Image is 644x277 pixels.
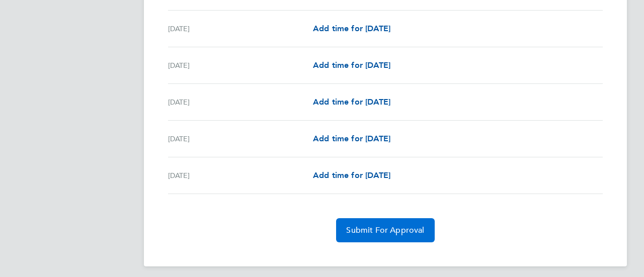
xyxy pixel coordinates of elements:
[168,133,313,145] div: [DATE]
[313,96,390,108] a: Add time for [DATE]
[313,97,390,107] span: Add time for [DATE]
[313,134,390,143] span: Add time for [DATE]
[313,60,390,70] span: Add time for [DATE]
[168,169,313,181] div: [DATE]
[336,218,434,242] button: Submit For Approval
[168,96,313,108] div: [DATE]
[313,59,390,71] a: Add time for [DATE]
[313,169,390,181] a: Add time for [DATE]
[313,24,390,33] span: Add time for [DATE]
[313,23,390,35] a: Add time for [DATE]
[168,23,313,35] div: [DATE]
[168,59,313,71] div: [DATE]
[346,225,424,235] span: Submit For Approval
[313,133,390,145] a: Add time for [DATE]
[313,170,390,180] span: Add time for [DATE]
